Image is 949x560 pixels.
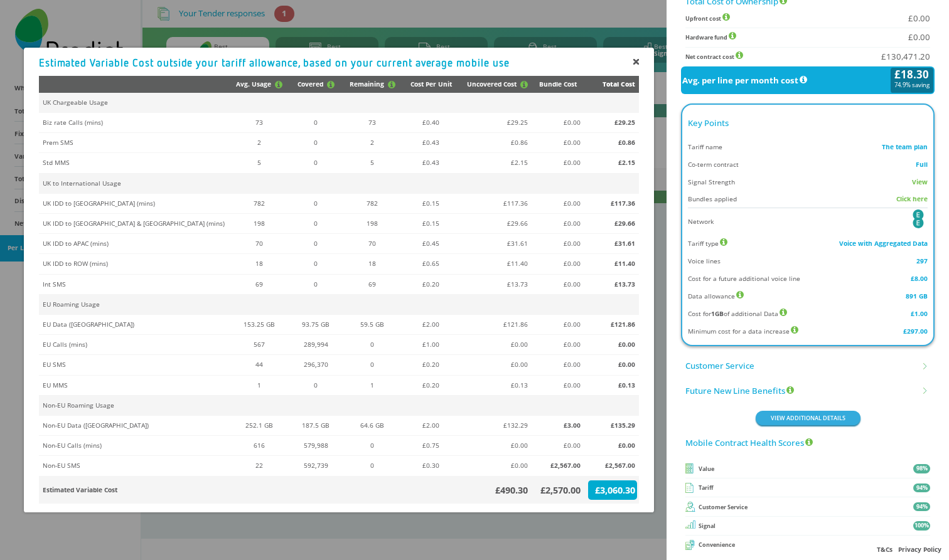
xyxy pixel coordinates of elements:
[228,355,290,375] td: 44
[342,274,403,294] td: 69
[913,521,930,530] div: 100%
[228,213,290,233] td: 198
[403,436,459,456] td: £0.75
[685,354,930,378] li: Customer Service
[228,234,290,254] td: 70
[688,324,798,340] div: Minimum cost for a data increase
[584,274,639,294] td: £13.73
[228,112,290,132] td: 73
[228,436,290,456] td: 616
[891,68,933,92] span: £18.30
[403,416,459,436] td: £2.00
[403,456,459,476] td: £0.30
[342,193,403,213] td: 782
[711,309,724,318] b: 1GB
[39,173,228,193] td: UK to International Usage
[532,193,584,213] td: £0.00
[912,177,928,186] span: View
[532,213,584,233] td: £0.00
[403,355,459,375] td: £0.20
[584,355,639,375] td: £0.00
[688,191,737,208] div: Bundles applied
[39,234,228,254] td: UK IDD to APAC (mins)
[467,78,528,90] div: Uncovered Cost
[682,75,891,87] span: Avg. per line per month cost
[39,456,228,476] td: Non-EU SMS
[685,31,908,43] span: Hardware fund
[403,133,459,153] td: £0.43
[39,254,228,274] td: UK IDD to ROW (mins)
[290,436,342,456] td: 579,988
[403,335,459,355] td: £1.00
[908,31,930,43] span: £0.00
[459,375,532,395] td: £0.13
[688,157,739,173] div: Co-term contract
[584,112,639,132] td: £29.25
[685,539,912,551] span: Convenience
[39,355,228,375] td: EU SMS
[688,139,722,156] div: Tariff name
[532,416,584,436] td: £3.00
[584,456,639,476] td: £2,567.00
[342,436,403,456] td: 0
[290,315,342,335] td: 93.75 GB
[584,193,639,213] td: £117.36
[459,133,532,153] td: £0.86
[532,112,584,132] td: £0.00
[39,133,228,153] td: Prem SMS
[403,213,459,233] td: £0.15
[342,375,403,395] td: 1
[228,193,290,213] td: 782
[403,153,459,173] td: £0.43
[916,253,928,270] div: 297
[685,463,912,475] span: Value
[290,375,342,395] td: 0
[916,157,928,173] div: Full
[39,436,228,456] td: Non-EU Calls (mins)
[39,56,639,68] div: Estimated Variable Cost outside your tariff allowance, based on your current average mobile use
[228,274,290,294] td: 69
[532,456,584,476] td: £2,567.00
[290,456,342,476] td: 592,739
[459,112,532,132] td: £29.25
[459,274,532,294] td: £13.73
[911,306,928,322] div: £1.00
[350,78,395,90] div: Remaining
[290,153,342,173] td: 0
[539,78,577,90] div: Bundle Cost
[39,112,228,132] td: Biz rate Calls (mins)
[39,294,228,314] td: EU Roaming Usage
[228,375,290,395] td: 1
[688,115,928,131] div: Key Points
[403,315,459,335] td: £2.00
[459,416,532,436] td: £132.29
[532,436,584,456] td: £0.00
[342,315,403,335] td: 59.5 GB
[290,254,342,274] td: 0
[290,193,342,213] td: 0
[39,274,228,294] td: Int SMS
[685,13,908,24] span: Upfront cost
[290,213,342,233] td: 0
[584,416,639,436] td: £135.29
[588,480,637,500] div: £3,060.30
[903,324,928,340] div: £297.00
[584,436,639,456] td: £0.00
[584,213,639,233] td: £29.66
[290,133,342,153] td: 0
[896,194,928,203] span: Click here
[459,335,532,355] td: £0.00
[584,133,639,153] td: £0.86
[290,274,342,294] td: 0
[756,411,861,425] button: VIEW ADDITIONAL DETAILS
[532,254,584,274] td: £0.00
[685,482,912,494] span: Tariff
[532,234,584,254] td: £0.00
[688,253,721,270] div: Voice lines
[532,315,584,335] td: £0.00
[403,234,459,254] td: £0.45
[913,483,930,492] div: 94%
[342,355,403,375] td: 0
[342,133,403,153] td: 2
[228,153,290,173] td: 5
